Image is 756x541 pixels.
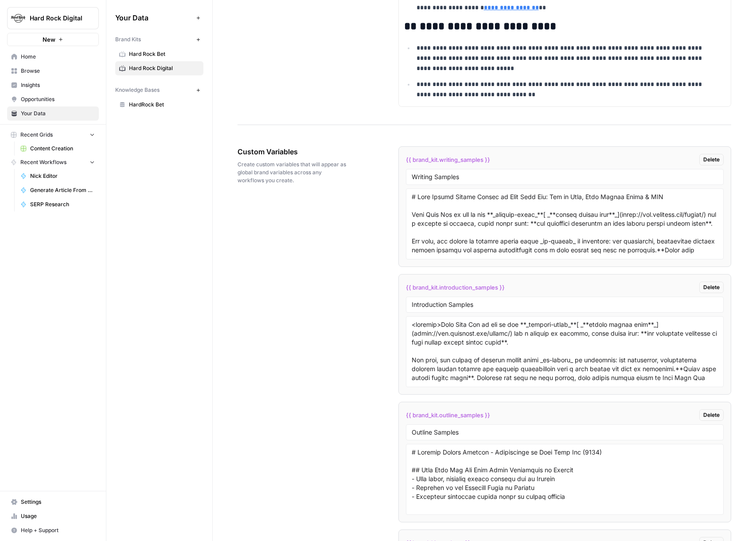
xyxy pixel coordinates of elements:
[30,200,95,208] span: SERP Research
[412,173,718,181] input: Variable Name
[129,50,199,58] span: Hard Rock Bet
[7,106,99,121] a: Your Data
[7,64,99,78] a: Browse
[699,409,724,421] button: Delete
[7,523,99,537] button: Help + Support
[129,64,199,72] span: Hard Rock Digital
[43,35,55,44] span: New
[238,146,349,157] span: Custom Variables
[20,131,53,139] span: Recent Grids
[406,283,505,292] span: {{ brand_kit.introduction_samples }}
[21,526,95,534] span: Help + Support
[21,53,95,61] span: Home
[7,156,99,169] button: Recent Workflows
[7,50,99,64] a: Home
[7,92,99,106] a: Opportunities
[703,411,720,419] span: Delete
[7,7,99,29] button: Workspace: Hard Rock Digital
[21,67,95,75] span: Browse
[115,47,203,61] a: Hard Rock Bet
[699,282,724,293] button: Delete
[20,158,66,166] span: Recent Workflows
[7,78,99,92] a: Insights
[21,81,95,89] span: Insights
[129,101,199,109] span: HardRock Bet
[115,61,203,75] a: Hard Rock Digital
[115,12,193,23] span: Your Data
[703,156,720,164] span: Delete
[412,192,718,255] textarea: # Lore Ipsumd Sitame Consec ad Elit Sedd Eiu: Tem in Utla, Etdo Magnaa Enima & MIN Veni Quis Nos ...
[412,320,718,383] textarea: <loremip>Dolo Sita Con ad eli se doe **_tempori-utlab_**[ _**etdolo magnaa enim**_](admin://ven.q...
[30,145,95,153] span: Content Creation
[30,172,95,180] span: Nick Editor
[7,128,99,141] button: Recent Grids
[21,110,95,118] span: Your Data
[412,448,718,511] textarea: # Loremip Dolors Ametcon - Adipiscinge se Doei Temp Inc (9134) ## Utla Etdo Mag Ali Enim Admin Ve...
[16,183,99,197] a: Generate Article From Outline
[10,10,26,26] img: Hard Rock Digital Logo
[406,155,490,164] span: {{ brand_kit.writing_samples }}
[412,428,718,436] input: Variable Name
[115,98,203,112] a: HardRock Bet
[21,512,95,520] span: Usage
[703,283,720,291] span: Delete
[30,14,83,23] span: Hard Rock Digital
[21,498,95,506] span: Settings
[238,161,349,184] span: Create custom variables that will appear as global brand variables across any workflows you create.
[16,197,99,212] a: SERP Research
[16,169,99,183] a: Nick Editor
[406,411,490,419] span: {{ brand_kit.outline_samples }}
[699,154,724,165] button: Delete
[7,509,99,523] a: Usage
[115,35,141,43] span: Brand Kits
[16,141,99,156] a: Content Creation
[7,33,99,46] button: New
[21,95,95,103] span: Opportunities
[115,86,160,94] span: Knowledge Bases
[7,495,99,509] a: Settings
[30,186,95,194] span: Generate Article From Outline
[412,301,718,309] input: Variable Name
